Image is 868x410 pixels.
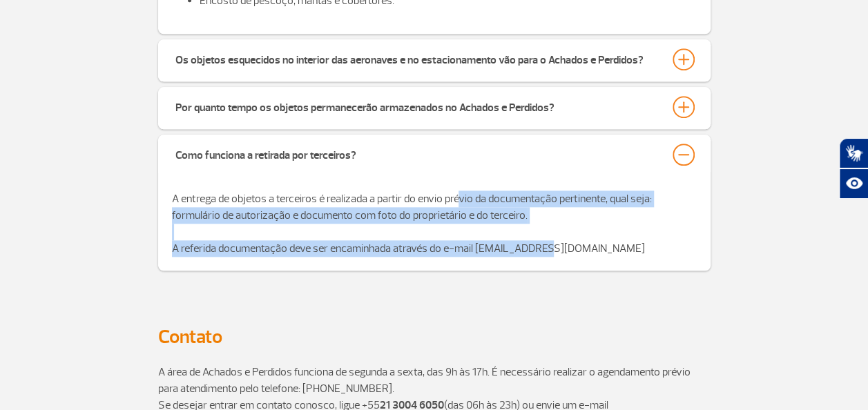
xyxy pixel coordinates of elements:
[175,48,644,68] div: Os objetos esquecidos no interior das aeronaves e no estacionamento vão para o Achados e Perdidos?
[175,96,554,115] div: Por quanto tempo os objetos permanecerão armazenados no Achados e Perdidos?
[175,143,694,166] button: Como funciona a retirada por terceiros?
[839,138,868,168] button: Abrir tradutor de língua de sinais.
[158,364,711,397] p: A área de Achados e Perdidos funciona de segunda a sexta, das 9h às 17h. É necessário realizar o ...
[175,95,694,119] button: Por quanto tempo os objetos permanecerão armazenados no Achados e Perdidos?
[175,48,694,71] button: Os objetos esquecidos no interior das aeronaves e no estacionamento vão para o Achados e Perdidos?
[158,326,711,347] h3: Contato
[839,168,868,199] button: Abrir recursos assistivos.
[175,144,356,163] div: Como funciona a retirada por terceiros?
[839,138,868,199] div: Plugin de acessibilidade da Hand Talk.
[172,191,697,257] p: A entrega de objetos a terceiros é realizada a partir do envio prévio da documentação pertinente,...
